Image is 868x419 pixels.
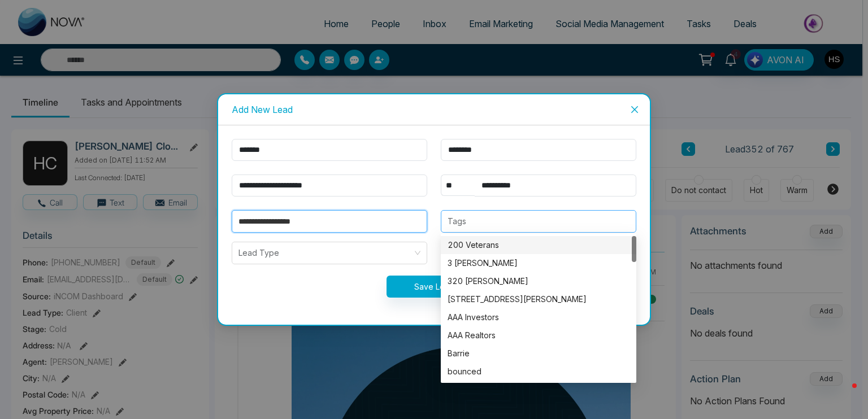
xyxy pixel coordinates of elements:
div: bounced [448,365,630,378]
div: bounced [441,363,636,381]
div: AAA Realtors [441,326,636,344]
button: Close [619,94,650,125]
div: 200 Veterans [441,236,636,254]
iframe: Intercom live chat [830,381,857,408]
div: 399 Vodden st lead [441,290,636,308]
div: 320 [PERSON_NAME] [448,275,630,287]
div: Barrie [441,344,636,363]
div: 200 Veterans [448,239,630,251]
div: [STREET_ADDRESS][PERSON_NAME] [448,293,630,305]
div: AAA Investors [441,308,636,326]
div: 3 john toronto [441,254,636,272]
div: AAA Investors [448,311,630,324]
span: close [630,105,639,114]
div: 320 dixon [441,272,636,290]
div: 3 [PERSON_NAME] [448,257,630,269]
div: Add New Lead [232,103,636,116]
button: Save Lead [387,276,482,298]
div: AAA Realtors [448,329,630,342]
div: Barrie [448,347,630,360]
